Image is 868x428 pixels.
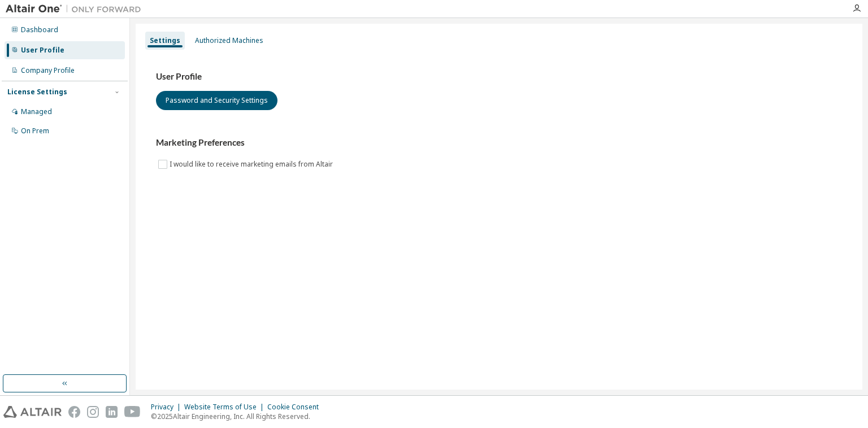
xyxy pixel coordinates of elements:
[6,3,147,15] img: Altair One
[184,403,267,412] div: Website Terms of Use
[170,158,335,171] label: I would like to receive marketing emails from Altair
[151,403,184,412] div: Privacy
[195,36,263,45] div: Authorized Machines
[21,66,75,75] div: Company Profile
[151,412,325,421] p: © 2025 Altair Engineering, Inc. All Rights Reserved.
[106,406,118,418] img: linkedin.svg
[87,406,99,418] img: instagram.svg
[68,406,80,418] img: facebook.svg
[150,36,180,45] div: Settings
[7,88,67,97] div: License Settings
[3,406,62,418] img: altair_logo.svg
[21,126,49,136] div: On Prem
[156,137,842,149] h3: Marketing Preferences
[21,107,52,116] div: Managed
[267,403,325,412] div: Cookie Consent
[21,25,58,34] div: Dashboard
[156,91,277,110] button: Password and Security Settings
[156,71,842,82] h3: User Profile
[21,46,64,55] div: User Profile
[124,406,141,418] img: youtube.svg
